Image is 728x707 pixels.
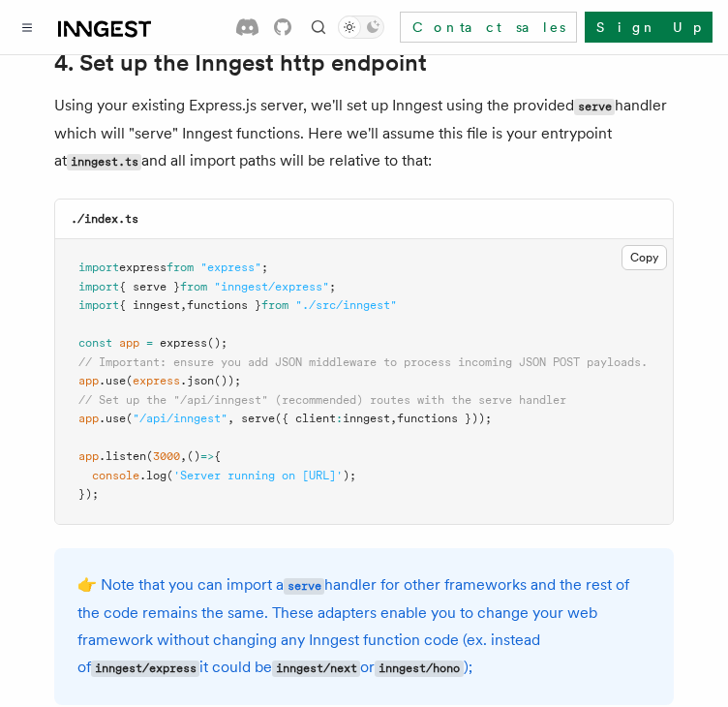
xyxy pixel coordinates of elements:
span: ( [146,449,153,463]
span: "inngest/express" [214,280,329,293]
span: ( [167,469,173,482]
span: serve [241,412,275,425]
span: functions })); [397,412,492,425]
span: inngest [343,412,390,425]
span: "./src/inngest" [295,298,397,312]
span: from [180,280,207,293]
span: ({ client [275,412,336,425]
code: inngest.ts [67,154,141,170]
span: app [119,336,139,350]
span: .json [180,374,214,387]
a: Contact sales [400,12,577,43]
span: ); [343,469,356,482]
span: .use [99,412,126,425]
span: 3000 [153,449,180,463]
span: ()); [214,374,241,387]
span: express [133,374,180,387]
span: ( [126,412,133,425]
p: Using your existing Express.js server, we'll set up Inngest using the provided handler which will... [54,92,674,175]
span: { serve } [119,280,180,293]
span: app [78,449,99,463]
span: 'Server running on [URL]' [173,469,343,482]
span: "/api/inngest" [133,412,227,425]
span: express [160,336,207,350]
span: (); [207,336,227,350]
span: functions } [187,298,261,312]
a: 4. Set up the Inngest http endpoint [54,49,427,77]
span: , [180,298,187,312]
code: inngest/hono [375,661,463,677]
span: from [167,261,194,274]
span: { inngest [119,298,180,312]
code: ./index.ts [71,212,138,226]
button: Toggle dark mode [338,15,384,39]
a: Sign Up [585,12,713,43]
span: .log [139,469,167,482]
button: Toggle navigation [15,15,39,39]
span: ; [261,261,268,274]
span: import [78,298,119,312]
span: , [180,449,187,463]
span: .use [99,374,126,387]
span: from [261,298,288,312]
span: app [78,374,99,387]
button: Find something... [307,15,330,39]
span: { [214,449,221,463]
span: , [227,412,234,425]
span: app [78,412,99,425]
code: inngest/express [91,661,199,677]
span: => [200,449,214,463]
span: , [390,412,397,425]
span: ( [126,374,133,387]
button: Copy [622,245,667,270]
code: serve [284,578,324,595]
p: 👉 Note that you can import a handler for other frameworks and the rest of the code remains the sa... [77,571,651,682]
span: const [78,336,112,350]
span: // Set up the "/api/inngest" (recommended) routes with the serve handler [78,393,566,407]
span: // Important: ensure you add JSON middleware to process incoming JSON POST payloads. [78,355,648,369]
a: serve [284,575,324,594]
code: serve [574,99,615,115]
span: express [119,261,167,274]
code: inngest/next [272,661,360,677]
span: import [78,280,119,293]
span: () [187,449,200,463]
span: "express" [200,261,261,274]
span: = [146,336,153,350]
span: console [92,469,139,482]
span: .listen [99,449,146,463]
span: : [336,412,343,425]
span: }); [78,487,99,501]
span: ; [329,280,336,293]
span: import [78,261,119,274]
